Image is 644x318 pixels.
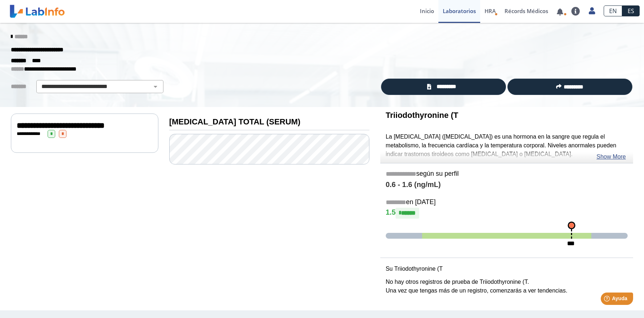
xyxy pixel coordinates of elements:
a: ES [622,5,640,16]
a: Show More [596,152,626,161]
a: EN [604,5,622,16]
p: No hay otros registros de prueba de Triiodothyronine (T. Una vez que tengas más de un registro, c... [386,278,628,295]
h4: 0.6 - 1.6 (ng/mL) [386,180,628,189]
p: La [MEDICAL_DATA] ([MEDICAL_DATA]) es una hormona en la sangre que regula el metabolismo, la frec... [386,132,628,159]
b: Triiodothyronine (T [386,111,458,120]
h5: según su perfil [386,170,628,178]
iframe: Help widget launcher [579,290,636,310]
p: Su Triiodothyronine (T [386,265,628,273]
h5: en [DATE] [386,198,628,207]
h4: 1.5 [386,208,628,219]
b: [MEDICAL_DATA] TOTAL (SERUM) [169,117,300,126]
span: HRA [485,7,496,15]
